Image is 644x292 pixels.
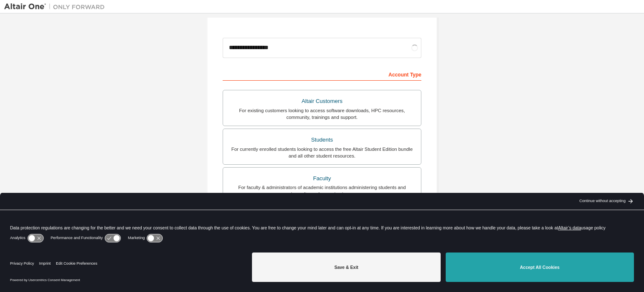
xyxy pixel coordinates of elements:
[228,184,416,197] div: For faculty & administrators of academic institutions administering students and accessing softwa...
[228,107,416,121] div: For existing customers looking to access software downloads, HPC resources, community, trainings ...
[228,173,416,184] div: Faculty
[4,3,109,11] img: Altair One
[228,95,416,107] div: Altair Customers
[223,67,421,81] div: Account Type
[228,134,416,146] div: Students
[228,146,416,159] div: For currently enrolled students looking to access the free Altair Student Edition bundle and all ...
